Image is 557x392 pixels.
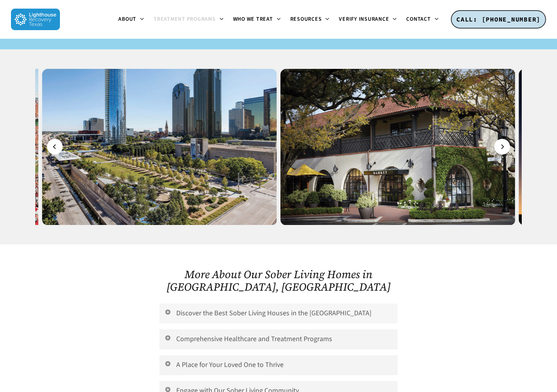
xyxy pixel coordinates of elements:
a: CALL: [PHONE_NUMBER] [451,10,546,29]
a: About [114,16,149,23]
span: About [118,15,136,23]
span: CALL: [PHONE_NUMBER] [456,15,541,23]
a: Treatment Programs [149,16,228,23]
a: Verify Insurance [334,16,401,23]
a: Contact [401,16,443,23]
span: Resources [290,15,322,23]
a: A Place for Your Loved One to Thrive [159,355,398,375]
img: hpvillage [280,69,515,225]
img: Lighthouse Recovery Texas [11,9,60,30]
span: Verify Insurance [339,15,389,23]
span: Who We Treat [233,15,273,23]
span: Treatment Programs [154,15,216,23]
img: dallas [42,69,277,225]
span: Contact [406,15,430,23]
h2: More About Our Sober Living Homes in [GEOGRAPHIC_DATA], [GEOGRAPHIC_DATA] [159,268,398,293]
a: Discover the Best Sober Living Houses in the [GEOGRAPHIC_DATA] [159,304,398,324]
a: Comprehensive Healthcare and Treatment Programs [159,329,398,349]
a: Who We Treat [228,16,286,23]
a: Resources [286,16,335,23]
button: Next [494,139,510,155]
button: Previous [47,139,63,155]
